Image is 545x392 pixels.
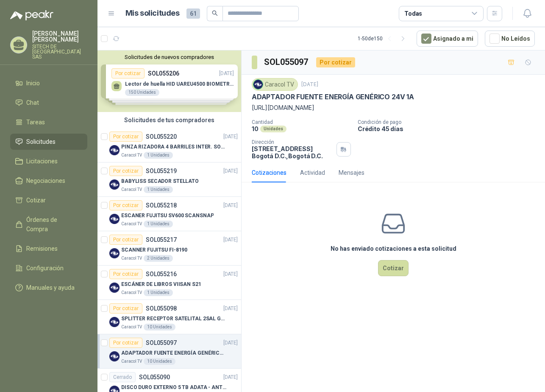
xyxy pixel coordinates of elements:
[144,289,173,296] div: 1 Unidades
[121,315,227,323] p: SPLITTER RECEPTOR SATELITAL 2SAL GT-SP21
[10,241,87,257] a: Remisiones
[144,324,175,330] div: 10 Unidades
[26,98,39,107] span: Chat
[144,221,173,227] div: 1 Unidades
[358,125,542,132] p: Crédito 45 días
[252,103,535,112] p: [URL][DOMAIN_NAME]
[252,145,333,160] p: [STREET_ADDRESS] Bogotá D.C. , Bogotá D.C.
[121,221,142,227] p: Caracol TV
[10,75,87,91] a: Inicio
[146,305,177,311] p: SOL055098
[253,80,263,89] img: Company Logo
[252,168,286,177] div: Cotizaciones
[97,231,241,266] a: Por cotizarSOL055217[DATE] Company LogoSCANNER FUJITSU FI-8190Caracol TV2 Unidades
[252,125,259,132] p: 10
[223,270,238,278] p: [DATE]
[121,280,201,288] p: ESCÁNER DE LIBROS VIISAN S21
[109,338,142,348] div: Por cotizar
[264,56,309,69] h3: SOL055097
[109,132,142,142] div: Por cotizar
[26,244,58,253] span: Remisiones
[10,280,87,296] a: Manuales y ayuda
[109,235,142,245] div: Por cotizar
[10,114,87,130] a: Tareas
[121,324,142,330] p: Caracol TV
[10,153,87,169] a: Licitaciones
[404,9,422,18] div: Todas
[339,168,364,177] div: Mensajes
[121,246,187,254] p: SCANNER FUJITSU FI-8190
[109,351,120,361] img: Company Logo
[121,186,142,193] p: Caracol TV
[10,95,87,111] a: Chat
[109,269,142,279] div: Por cotizar
[316,57,355,67] div: Por cotizar
[32,31,87,42] p: [PERSON_NAME] [PERSON_NAME]
[301,81,318,89] p: [DATE]
[146,202,177,208] p: SOL055218
[97,197,241,231] a: Por cotizarSOL055218[DATE] Company LogoESCANER FUJITSU SV600 SCANSNAPCaracol TV1 Unidades
[26,78,40,88] span: Inicio
[485,31,535,47] button: No Leídos
[121,177,199,185] p: BABYLISS SECADOR STELLATO
[146,340,177,346] p: SOL055097
[109,317,120,327] img: Company Logo
[223,236,238,244] p: [DATE]
[121,212,214,220] p: ESCANER FUJITSU SV600 SCANSNAP
[144,186,173,193] div: 1 Unidades
[139,374,170,380] p: SOL055090
[97,300,241,334] a: Por cotizarSOL055098[DATE] Company LogoSPLITTER RECEPTOR SATELITAL 2SAL GT-SP21Caracol TV10 Unidades
[331,244,456,253] h3: No has enviado cotizaciones a esta solicitud
[32,44,87,59] p: SITECH DE [GEOGRAPHIC_DATA] SAS
[26,263,64,273] span: Configuración
[26,157,58,166] span: Licitaciones
[97,112,241,128] div: Solicitudes de tus compradores
[252,139,333,145] p: Dirección
[97,334,241,369] a: Por cotizarSOL055097[DATE] Company LogoADAPTADOR FUENTE ENERGÍA GENÉRICO 24V 1ACaracol TV10 Unidades
[300,168,325,177] div: Actividad
[212,10,218,16] span: search
[109,303,142,314] div: Por cotizar
[97,162,241,197] a: Por cotizarSOL055219[DATE] Company LogoBABYLISS SECADOR STELLATOCaracol TV1 Unidades
[10,134,87,150] a: Solicitudes
[121,358,142,365] p: Caracol TV
[121,289,142,296] p: Caracol TV
[26,137,56,146] span: Solicitudes
[109,200,142,210] div: Por cotizar
[146,134,177,140] p: SOL055220
[144,255,173,262] div: 2 Unidades
[10,173,87,189] a: Negociaciones
[125,7,180,20] h1: Mis solicitudes
[121,143,227,151] p: PINZA RIZADORA 4 BARRILES INTER. SOL-GEL BABYLISS SECADOR STELLATO
[109,166,142,176] div: Por cotizar
[109,248,120,258] img: Company Logo
[186,8,200,19] span: 61
[97,128,241,162] a: Por cotizarSOL055220[DATE] Company LogoPINZA RIZADORA 4 BARRILES INTER. SOL-GEL BABYLISS SECADOR ...
[97,266,241,300] a: Por cotizarSOL055216[DATE] Company LogoESCÁNER DE LIBROS VIISAN S21Caracol TV1 Unidades
[146,271,177,277] p: SOL055216
[252,92,414,101] p: ADAPTADOR FUENTE ENERGÍA GENÉRICO 24V 1A
[10,260,87,276] a: Configuración
[260,126,286,132] div: Unidades
[144,152,173,159] div: 1 Unidades
[144,358,175,365] div: 10 Unidades
[223,305,238,313] p: [DATE]
[358,32,410,45] div: 1 - 50 de 150
[223,202,238,210] p: [DATE]
[109,283,120,293] img: Company Logo
[109,179,120,190] img: Company Logo
[358,119,542,125] p: Condición de pago
[10,212,87,237] a: Órdenes de Compra
[146,237,177,243] p: SOL055217
[417,31,478,47] button: Asignado a mi
[121,349,227,357] p: ADAPTADOR FUENTE ENERGÍA GENÉRICO 24V 1A
[109,214,120,224] img: Company Logo
[26,176,65,185] span: Negociaciones
[26,118,45,127] span: Tareas
[252,119,351,125] p: Cantidad
[146,168,177,174] p: SOL055219
[26,215,79,234] span: Órdenes de Compra
[223,133,238,141] p: [DATE]
[223,339,238,347] p: [DATE]
[378,260,409,276] button: Cotizar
